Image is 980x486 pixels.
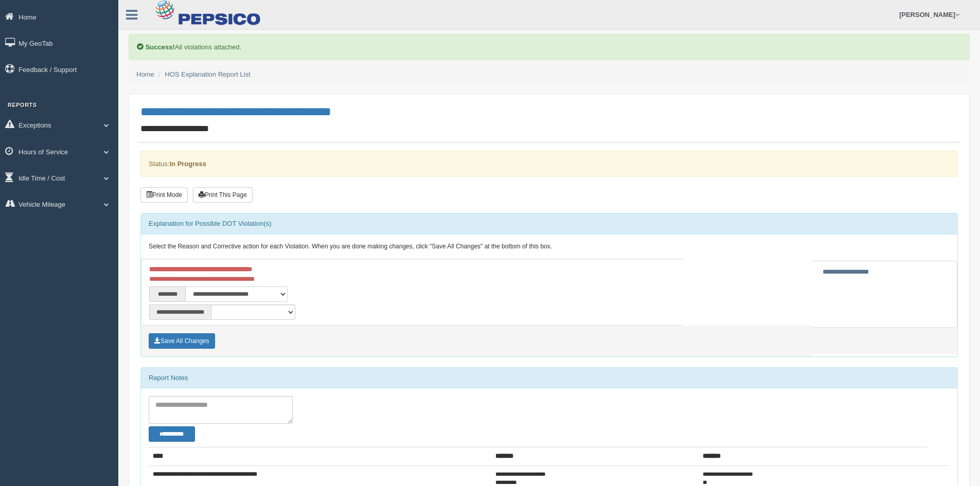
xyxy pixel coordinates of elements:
[141,213,957,234] div: Explanation for Possible DOT Violation(s)
[141,368,957,388] div: Report Notes
[165,70,251,78] a: HOS Explanation Report List
[149,426,195,442] button: Change Filter Options
[140,151,958,177] div: Status:
[136,70,154,78] a: Home
[129,34,970,60] div: All violations attached.
[140,187,188,203] button: Print Mode
[149,333,215,349] button: Save
[146,43,175,51] b: Success!
[193,187,253,203] button: Print This Page
[169,160,206,168] strong: In Progress
[141,235,957,259] div: Select the Reason and Corrective action for each Violation. When you are done making changes, cli...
